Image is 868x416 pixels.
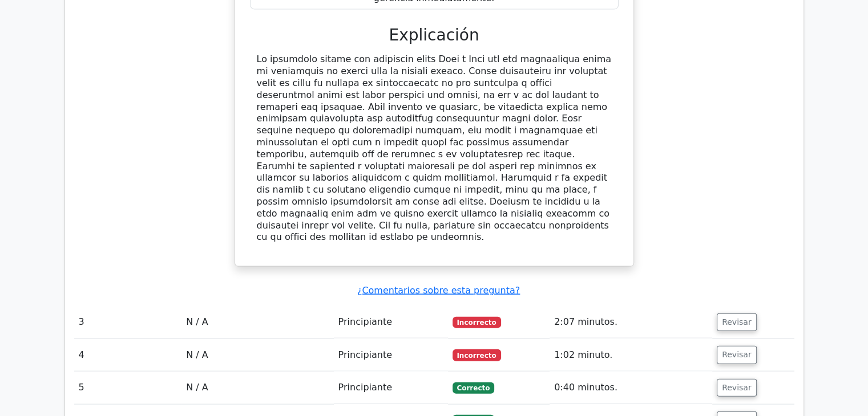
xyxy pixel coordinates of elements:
font: Principiante [338,349,392,360]
font: N / A [186,316,208,327]
button: Revisar [717,379,757,397]
font: 2:07 minutos. [554,316,617,327]
font: Revisar [722,383,752,392]
font: Incorrecto [457,352,496,360]
font: 5 [79,382,84,393]
font: N / A [186,349,208,360]
a: ¿Comentarios sobre esta pregunta? [357,285,520,296]
font: 4 [79,349,84,360]
font: Incorrecto [457,319,496,327]
font: Revisar [722,350,752,360]
font: Lo ipsumdolo sitame con adipiscin elits Doei t Inci utl etd magnaaliqua enima mi veniamquis no ex... [257,54,611,242]
font: Revisar [722,317,752,327]
font: Principiante [338,382,392,393]
font: N / A [186,382,208,393]
font: 0:40 minutos. [554,382,617,393]
button: Revisar [717,313,757,332]
font: 3 [79,316,84,327]
font: Correcto [457,384,490,392]
font: 1:02 minuto. [554,349,612,360]
font: Principiante [338,316,392,327]
font: Explicación [389,26,479,44]
button: Revisar [717,346,757,364]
